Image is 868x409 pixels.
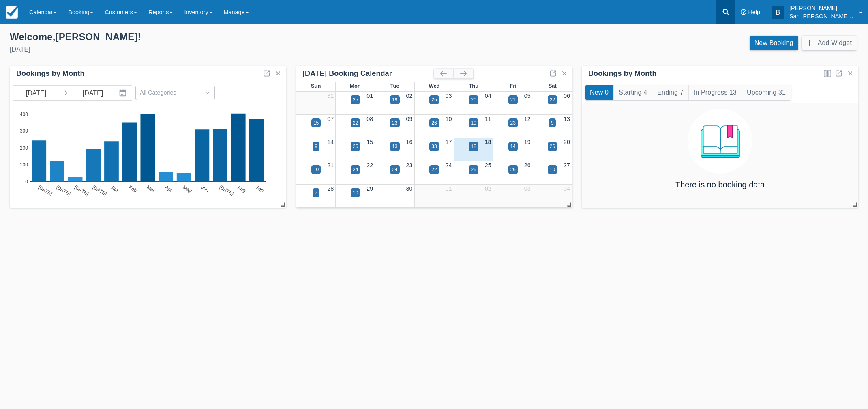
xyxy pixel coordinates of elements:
[315,189,317,196] div: 7
[524,116,531,122] a: 12
[741,9,746,15] i: Help
[392,96,397,103] div: 19
[802,36,857,50] button: Add Widget
[789,12,854,20] p: San [PERSON_NAME] Hut Systems
[446,185,452,192] a: 01
[471,96,476,103] div: 20
[772,6,784,19] div: B
[524,139,531,145] a: 19
[550,96,555,103] div: 22
[551,119,554,127] div: 9
[392,143,397,150] div: 13
[327,162,334,168] a: 21
[510,143,516,150] div: 14
[471,166,476,173] div: 25
[564,93,570,99] a: 06
[485,93,491,99] a: 04
[353,166,358,173] div: 24
[327,185,334,192] a: 28
[406,93,412,99] a: 02
[353,143,358,150] div: 26
[585,85,613,100] button: New 0
[471,143,476,150] div: 18
[564,162,570,168] a: 27
[406,116,412,122] a: 09
[485,139,491,145] a: 18
[406,139,412,145] a: 16
[550,143,555,150] div: 26
[6,6,18,19] img: checkfront-main-nav-mini-logo.png
[13,86,59,100] input: Start Date
[406,162,412,168] a: 23
[392,119,397,127] div: 23
[10,31,428,43] div: Welcome , [PERSON_NAME] !
[524,185,531,192] a: 03
[366,139,373,145] a: 15
[469,83,478,89] span: Thu
[431,96,437,103] div: 25
[524,93,531,99] a: 05
[446,93,452,99] a: 03
[16,69,85,78] div: Bookings by Month
[614,85,652,100] button: Starting 4
[353,189,358,196] div: 10
[366,116,373,122] a: 08
[431,143,437,150] div: 33
[366,93,373,99] a: 01
[485,162,491,168] a: 25
[485,116,491,122] a: 11
[431,166,437,173] div: 22
[748,9,760,15] span: Help
[549,83,557,89] span: Sat
[675,180,765,189] h4: There is no booking data
[446,139,452,145] a: 17
[203,88,211,97] span: Dropdown icon
[510,119,516,127] div: 23
[315,143,317,150] div: 9
[564,139,570,145] a: 20
[366,185,373,192] a: 29
[688,109,752,174] img: booking.png
[313,119,319,127] div: 15
[446,116,452,122] a: 10
[564,116,570,122] a: 13
[446,162,452,168] a: 24
[70,86,116,100] input: End Date
[366,162,373,168] a: 22
[510,83,517,89] span: Fri
[311,83,321,89] span: Sun
[742,85,791,100] button: Upcoming 31
[789,4,854,12] p: [PERSON_NAME]
[406,185,412,192] a: 30
[524,162,531,168] a: 26
[429,83,439,89] span: Wed
[750,36,798,50] a: New Booking
[350,83,361,89] span: Mon
[313,166,319,173] div: 10
[485,185,491,192] a: 02
[689,85,742,100] button: In Progress 13
[564,185,570,192] a: 04
[116,86,132,100] button: Interact with the calendar and add the check-in date for your trip.
[353,119,358,127] div: 22
[390,83,399,89] span: Tue
[302,69,434,78] div: [DATE] Booking Calendar
[431,119,437,127] div: 26
[392,166,397,173] div: 24
[327,139,334,145] a: 14
[588,69,657,78] div: Bookings by Month
[510,96,516,103] div: 21
[353,96,358,103] div: 25
[10,45,428,54] div: [DATE]
[327,116,334,122] a: 07
[550,166,555,173] div: 10
[471,119,476,127] div: 19
[327,93,334,99] a: 31
[510,166,516,173] div: 26
[652,85,688,100] button: Ending 7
